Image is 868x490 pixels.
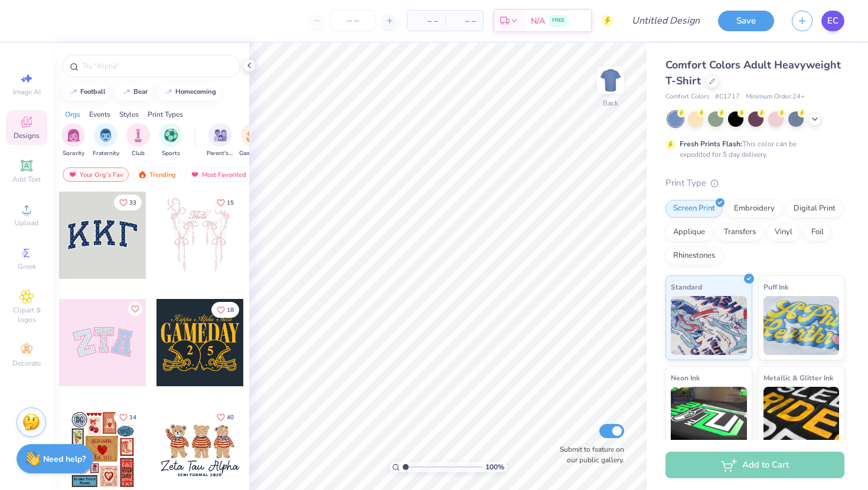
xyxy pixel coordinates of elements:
div: homecoming [175,88,216,95]
button: Like [128,302,142,316]
span: Parent's Weekend [207,149,234,158]
button: Like [114,409,142,425]
div: This color can be expedited for 5 day delivery. [680,139,825,160]
span: Metallic & Glitter Ink [763,371,833,384]
span: Minimum Order: 24 + [746,92,805,102]
span: Puff Ink [763,281,788,293]
div: Digital Print [786,200,843,218]
span: Decorate [12,359,41,368]
img: Game Day Image [246,129,260,142]
div: Orgs [65,109,80,120]
div: Trending [132,167,181,182]
img: trend_line.gif [68,88,78,96]
button: football [62,83,111,101]
button: filter button [239,123,266,158]
img: most_fav.gif [190,170,200,179]
input: Untitled Design [622,9,709,32]
button: filter button [93,123,119,158]
div: filter for Parent's Weekend [207,123,234,158]
span: Comfort Colors Adult Heavyweight T-Shirt [665,58,841,88]
span: 40 [227,415,234,420]
button: filter button [61,123,85,158]
img: Neon Ink [671,387,747,446]
button: filter button [207,123,234,158]
img: Sports Image [164,129,178,142]
img: Fraternity Image [99,129,112,142]
span: 15 [227,200,234,206]
div: Your Org's Fav [63,167,129,182]
div: Foil [804,223,831,241]
div: football [80,88,106,95]
img: trending.gif [138,170,147,179]
span: 33 [129,200,136,206]
div: Most Favorited [185,167,252,182]
img: Puff Ink [763,296,840,355]
div: filter for Sorority [61,123,85,158]
img: trend_line.gif [164,88,173,96]
span: 100 % [485,462,504,472]
div: Transfers [716,223,763,241]
div: filter for Game Day [239,123,266,158]
span: – – [452,15,476,27]
div: Rhinestones [665,247,723,265]
div: Events [89,109,110,120]
strong: Fresh Prints Flash: [680,139,742,149]
label: Submit to feature on our public gallery. [553,444,624,465]
div: filter for Sports [159,123,182,158]
button: homecoming [157,83,221,101]
button: Like [114,195,142,211]
div: Applique [665,223,713,241]
button: Like [211,302,239,318]
input: – – [330,10,376,31]
a: EC [821,11,844,31]
div: Embroidery [726,200,782,218]
button: filter button [126,123,150,158]
input: Try "Alpha" [81,60,233,72]
span: Neon Ink [671,371,700,384]
span: Fraternity [93,149,119,158]
span: Sports [162,149,180,158]
span: Add Text [12,175,41,184]
button: filter button [159,123,182,158]
img: Metallic & Glitter Ink [763,387,840,446]
img: Sorority Image [67,129,80,142]
span: 14 [129,415,136,420]
img: most_fav.gif [68,170,77,179]
div: filter for Fraternity [93,123,119,158]
img: Club Image [132,129,145,142]
button: Like [211,409,239,425]
span: Greek [18,262,36,271]
div: Screen Print [665,200,723,218]
div: filter for Club [126,123,150,158]
button: Like [211,195,239,211]
span: N/A [531,15,545,27]
button: bear [115,83,153,101]
span: FREE [552,17,564,25]
div: bear [133,88,148,95]
img: trend_line.gif [122,88,131,96]
span: Image AI [13,87,41,97]
div: Print Types [148,109,183,120]
div: Print Type [665,176,844,190]
span: Sorority [63,149,84,158]
img: Parent's Weekend Image [214,129,227,142]
span: Designs [14,131,40,140]
strong: Need help? [43,453,86,465]
span: Standard [671,281,702,293]
img: Back [599,68,622,92]
span: – – [415,15,438,27]
div: Styles [119,109,139,120]
button: Save [718,11,774,31]
div: Vinyl [767,223,800,241]
span: Comfort Colors [665,92,709,102]
span: # C1717 [715,92,740,102]
span: EC [827,14,838,28]
span: Upload [15,218,38,228]
span: Club [132,149,145,158]
span: 18 [227,307,234,313]
span: Clipart & logos [6,305,47,324]
img: Standard [671,296,747,355]
span: Game Day [239,149,266,158]
div: Back [603,98,618,108]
